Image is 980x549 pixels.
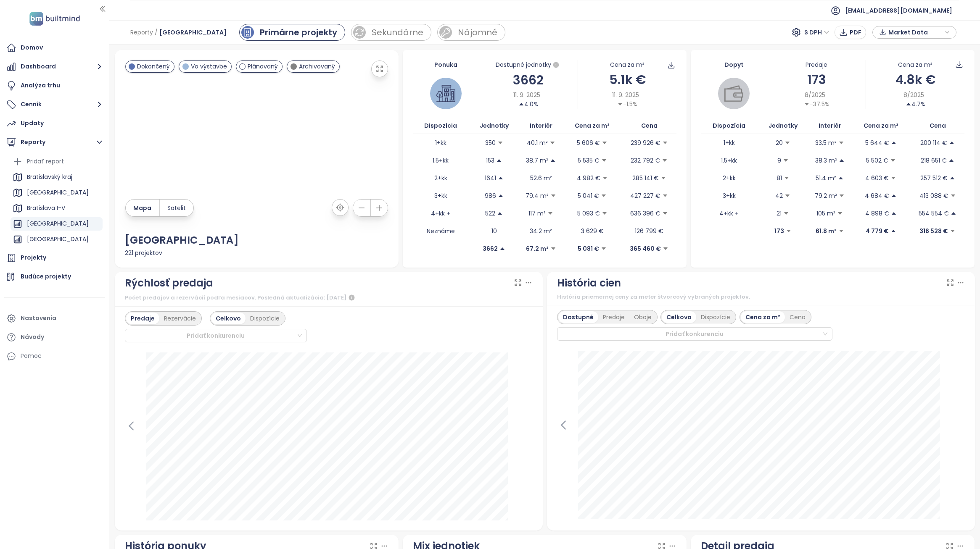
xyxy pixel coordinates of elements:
[785,140,790,146] span: caret-down
[159,313,201,324] div: Rezervácie
[557,275,621,291] div: História cien
[950,228,956,234] span: caret-down
[785,311,810,323] div: Cena
[550,193,556,199] span: caret-down
[11,171,103,184] div: Bratislavský kraj
[741,311,785,323] div: Cena za m²
[696,311,735,323] div: Dispozície
[11,233,103,246] div: [GEOGRAPHIC_DATA]
[557,293,965,301] div: História priemernej ceny za meter štvorcový vybraných projektov.
[513,90,540,100] span: 11. 9. 2025
[413,60,479,69] div: Ponuka
[911,118,965,134] th: Cena
[578,156,600,165] p: 5 535 €
[486,156,494,165] p: 153
[125,248,388,257] div: 221 projektov
[919,191,948,200] p: 413 088 €
[413,205,469,222] td: 4+kk +
[851,118,910,134] th: Cena za m²
[951,210,956,216] span: caret-up
[701,118,757,134] th: Dispozícia
[413,169,469,187] td: 2+kk
[160,200,193,216] button: Satelit
[630,209,660,218] p: 636 396 €
[27,234,89,244] div: [GEOGRAPHIC_DATA]
[547,210,553,216] span: caret-down
[632,173,659,183] p: 285 141 €
[891,140,897,146] span: caret-up
[839,158,845,163] span: caret-up
[126,200,159,216] button: Mapa
[485,209,495,218] p: 522
[808,118,851,134] th: Interiér
[413,118,469,134] th: Dispozícia
[839,193,845,199] span: caret-down
[919,226,948,236] p: 316 528 €
[865,191,889,200] p: 4 684 €
[577,209,600,218] p: 5 093 €
[835,26,866,39] button: PDF
[21,118,44,129] div: Updaty
[11,202,103,215] div: Bratislava I-V
[137,62,170,71] span: Dokončený
[662,193,668,199] span: caret-down
[767,60,866,69] div: Predaje
[890,228,896,234] span: caret-up
[483,244,498,253] p: 3662
[630,191,660,200] p: 427 227 €
[558,311,598,323] div: Dostupné
[578,70,676,89] div: 5.1k €
[577,138,600,147] p: 5 606 €
[888,26,943,39] span: Market Data
[774,226,784,236] p: 173
[246,313,284,324] div: Dispozície
[530,173,552,183] p: 52.6 m²
[11,217,103,231] div: [GEOGRAPHIC_DATA]
[239,24,345,41] a: primary
[125,275,213,291] div: Rýchlosť predaja
[906,100,925,109] div: 4.7%
[299,62,335,71] span: Archivovaný
[4,329,105,346] a: Návody
[815,138,837,147] p: 33.5 m²
[413,222,469,240] td: Neznáme
[598,311,629,323] div: Predaje
[21,351,42,361] div: Pomoc
[622,118,676,134] th: Cena
[27,187,89,198] div: [GEOGRAPHIC_DATA]
[701,169,757,187] td: 2+kk
[526,191,549,200] p: 79.4 m²
[838,175,844,181] span: caret-up
[629,311,656,323] div: Oboje
[4,115,105,132] a: Updaty
[497,140,503,146] span: caret-down
[155,25,158,40] span: /
[549,140,555,146] span: caret-down
[949,140,955,146] span: caret-up
[815,156,837,165] p: 38.3 m²
[479,70,578,90] div: 3662
[948,158,954,163] span: caret-up
[413,134,469,152] td: 1+kk
[491,226,497,236] p: 10
[815,191,837,200] p: 79.2 m²
[701,187,757,205] td: 3+kk
[617,101,623,107] span: caret-down
[578,244,599,253] p: 5 081 €
[921,156,947,165] p: 218 651 €
[662,311,696,323] div: Celkovo
[631,156,660,165] p: 232 792 €
[602,175,608,181] span: caret-down
[526,156,548,165] p: 38.7 m²
[630,244,661,253] p: 365 460 €
[602,140,608,146] span: caret-down
[845,0,952,21] span: [EMAIL_ADDRESS][DOMAIN_NAME]
[21,332,44,342] div: Návody
[21,252,46,263] div: Projekty
[191,62,227,71] span: Vo výstavbe
[906,101,911,107] span: caret-up
[21,42,43,53] div: Domov
[437,24,505,41] a: rent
